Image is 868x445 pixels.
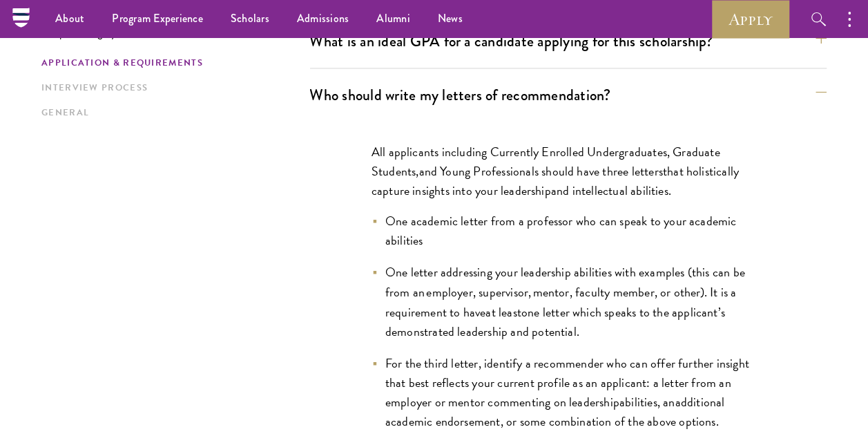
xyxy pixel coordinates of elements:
a: Application & Requirements [41,56,301,70]
span: For the third letter, identify a recommender who can offer further insight that best reflects you... [385,353,749,410]
span: One letter addressing your leadership abilities with examples (this can be from an employer, supe... [385,263,745,320]
span: one letter which speaks to the applicant’s demonstrated leadership and potential. [385,302,725,340]
a: General [41,106,301,120]
span: that holistically capture insights into your leadership [372,162,739,200]
button: Who should write my letters of recommendation? [309,79,827,111]
a: Interview Process [41,81,301,95]
span: ve three letters [589,162,663,180]
span: abilities, an [619,392,675,410]
button: What is an ideal GPA for a candidate applying for this scholarship? [309,26,827,57]
span: and intellectual abilities. [551,181,671,200]
p: Jump to category: [41,26,309,39]
span: at least [485,302,521,321]
span: All applicants including Currently Enrolled Undergraduates, Graduate Students [372,142,720,180]
span: additional academic endorsement, or some combination of the above options. [385,392,725,430]
span: , [416,162,418,180]
span: One academic letter from a professor who can speak to your academic abilities [385,211,737,249]
span: and Young Professionals should ha [418,162,588,180]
